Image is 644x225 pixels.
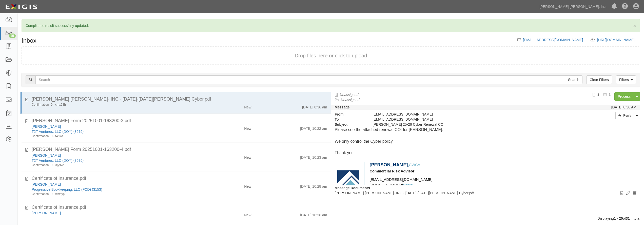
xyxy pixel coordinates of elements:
a: Unassigned [341,98,360,102]
div: [DATE] 10:22 am [300,124,327,131]
div: [DATE] 10:28 am [300,182,327,189]
p: We only control the Cyber policy. [335,139,637,144]
a: Process [614,92,634,101]
div: [DATE] 8:36 am [302,103,327,110]
a: T2T Ventures, LLC (DQY) (3575) [32,130,84,134]
strong: From [331,112,369,117]
p: Thank you, [335,144,637,156]
b: 1 - 20 [614,216,623,220]
a: [PERSON_NAME] [PERSON_NAME], Inc. [537,2,609,12]
a: [URL][DOMAIN_NAME] [597,38,640,42]
div: Confirmation ID - wctpyp [32,192,201,196]
span: , [408,163,409,167]
div: Confirmation ID - 3jy9xe [32,163,201,167]
strong: Message [335,105,350,109]
a: Unassigned [340,93,359,97]
input: Search [35,75,565,84]
a: [PERSON_NAME] [32,182,61,186]
strong: Subject [331,122,369,127]
p: Please see the attached renewal COI for [PERSON_NAME]. [335,127,637,133]
i: Help Center - Complianz [622,4,628,10]
div: Confirmation ID - cmx93h [32,103,201,107]
div: [DATE] 8:36 AM [611,105,636,110]
div: Certificate of Insurance.pdf [32,175,327,182]
div: New [244,103,251,110]
div: T2T Ventures, LLC (DQY) (3575) [32,158,201,163]
a: [PERSON_NAME] [32,211,61,215]
p: Compliance result successfully updated. [26,23,636,28]
div: Dennis Zastrow [32,182,201,187]
div: Jackson Hewitt- INC - 25-26 April Fults Cyber.pdf [32,96,327,103]
a: [PERSON_NAME] [32,153,61,157]
div: New [244,153,251,160]
span: Commercial Risk Advisor [369,169,414,173]
strong: Message Documents [335,186,370,190]
div: [DATE] 10:23 am [300,153,327,160]
a: Clear Filters [586,75,612,84]
strong: To [331,117,369,122]
div: [DATE] 10:36 am [300,211,327,218]
i: View [620,191,623,195]
div: Certificate of Insurance.pdf [32,204,327,211]
div: [EMAIL_ADDRESS][DOMAIN_NAME] [369,112,559,117]
div: New [244,182,251,189]
div: New [244,124,251,131]
div: T2T Ventures, LLC (DQY) (3575) [32,129,201,134]
a: [EMAIL_ADDRESS][DOMAIN_NAME] [369,178,432,182]
div: New [244,211,251,218]
div: Dennis Zastrow [32,211,201,216]
i: Edit document [626,191,630,195]
input: Search [565,75,582,84]
a: T2T Ventures, LLC (DQY) (3575) [32,158,84,163]
a: Filters [616,75,636,84]
a: [EMAIL_ADDRESS][DOMAIN_NAME] [523,38,583,42]
img: logo-5460c22ac91f19d4615b14bd174203de0afe785f0fc80cf4dbbc73dc1793850b.png [4,2,39,11]
span: CWCA [409,163,420,167]
a: [PERSON_NAME] [32,124,61,128]
div: inbox@jacksonhewitt.complianz.com [369,117,559,122]
h1: Inbox [22,37,36,44]
span: [PHONE_NUMBER] [369,183,403,187]
span: DIRECT [403,184,412,187]
span: × [633,23,636,29]
div: Confirmation ID - f4j9wf [32,134,201,138]
a: Reply [615,112,634,119]
b: 1 [609,93,611,97]
button: Drop files here or click to upload [295,52,367,59]
span: [PERSON_NAME] [369,162,408,167]
div: Progressive Bookkeeping, LLC (FCD) (3153) [32,187,201,192]
b: 31 [626,216,630,220]
div: ACORD Form 20251001-163200-3.pdf [32,118,327,124]
i: Archive document [633,191,636,195]
div: 25 [9,34,16,38]
div: April Fults 25-26 Cyber Renewal COI [369,122,559,127]
b: 1 [597,93,599,97]
div: Displaying of in total [18,216,644,221]
div: ACORD Form 20251001-163200-4.pdf [32,146,327,153]
a: Progressive Bookkeeping, LLC (FCD) (3153) [32,187,102,191]
div: David Elkins [32,153,201,158]
p: [PERSON_NAME] [PERSON_NAME]- INC - [DATE]-[DATE][PERSON_NAME] Cyber.pdf [335,190,637,196]
img: Brand-Mark.png [337,170,359,186]
div: David Elkins [32,124,201,129]
button: Close [633,23,636,28]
